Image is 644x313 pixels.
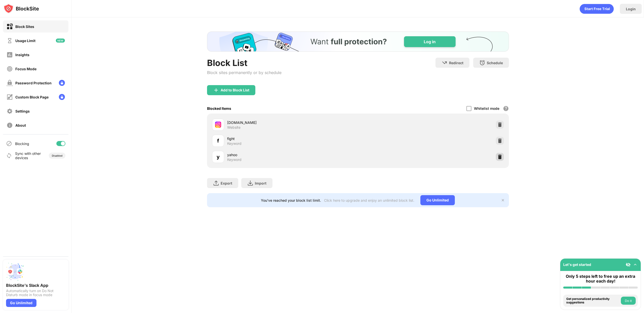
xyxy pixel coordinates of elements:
[6,299,36,307] div: Go Unlimited
[6,263,24,281] img: push-slack.svg
[4,4,39,14] img: logo-blocksite.svg
[15,123,26,127] div: About
[626,262,631,267] img: eye-not-visible.svg
[7,80,13,86] img: password-protection-off.svg
[15,24,34,29] div: Block Sites
[7,94,13,100] img: customize-block-page-off.svg
[207,106,231,111] div: Blocked Items
[633,262,638,267] img: omni-setup-toggle.svg
[6,153,12,159] img: sync-icon.svg
[227,152,358,157] div: yahoo
[580,4,614,14] div: animation
[420,195,455,205] div: Go Unlimited
[227,125,240,130] div: Website
[52,154,62,157] div: Disabled
[621,297,636,305] button: Do it
[59,94,65,100] img: lock-menu.svg
[487,61,503,65] div: Schedule
[563,274,638,284] div: Only 5 steps left to free up an extra hour each day!
[15,81,52,85] div: Password Protection
[563,262,591,267] div: Let's get started
[227,157,242,162] div: Keyword
[7,108,13,114] img: settings-off.svg
[15,53,29,57] div: Insights
[207,70,281,75] div: Block sites permanently or by schedule
[217,153,220,161] div: y
[215,122,221,128] img: favicons
[261,198,321,202] div: You’ve reached your block list limit.
[7,52,13,58] img: insights-off.svg
[59,80,65,86] img: lock-menu.svg
[221,88,249,92] div: Add to Block List
[227,136,358,141] div: fight
[7,122,13,128] img: about-off.svg
[15,95,49,99] div: Custom Block Page
[15,39,35,43] div: Usage Limit
[7,66,13,72] img: focus-off.svg
[255,181,266,185] div: Import
[207,31,509,52] iframe: Banner
[7,38,13,44] img: time-usage-off.svg
[15,142,29,146] div: Blocking
[56,39,65,43] img: new-icon.svg
[449,61,463,65] div: Redirect
[15,151,41,160] div: Sync with other devices
[227,120,358,125] div: [DOMAIN_NAME]
[6,289,65,297] div: Automatically turn on Do Not Disturb mode in focus mode
[207,58,281,68] div: Block List
[474,106,499,111] div: Whitelist mode
[217,137,219,145] div: f
[566,297,620,304] div: Get personalized productivity suggestions
[626,7,636,11] div: Login
[6,141,12,147] img: blocking-icon.svg
[324,198,414,202] div: Click here to upgrade and enjoy an unlimited block list.
[501,198,505,202] img: x-button.svg
[7,23,13,30] img: block-on.svg
[227,141,242,146] div: Keyword
[15,67,36,71] div: Focus Mode
[15,109,30,113] div: Settings
[221,181,232,185] div: Export
[6,283,65,288] div: BlockSite's Slack App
